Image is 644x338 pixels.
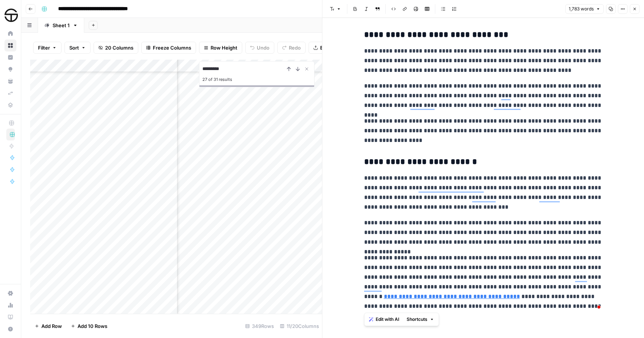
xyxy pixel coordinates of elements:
button: Filter [33,42,61,54]
button: Row Height [199,42,242,54]
span: Filter [38,44,50,51]
a: Home [4,28,16,40]
span: 20 Columns [105,44,133,51]
img: SimpleTire Logo [4,9,18,22]
span: Shortcuts [407,316,427,323]
a: Syncs [4,87,16,99]
button: Shortcuts [404,315,437,324]
span: Sort [69,44,79,51]
span: Row Height [211,44,237,51]
a: Insights [4,51,16,63]
span: Add Row [41,322,62,330]
div: 27 of 31 results [202,75,311,84]
div: Sheet 1 [53,22,70,29]
div: 349 Rows [242,320,277,332]
button: 20 Columns [94,42,138,54]
span: 1,783 words [569,6,594,12]
div: 11/20 Columns [277,320,322,332]
button: 1,783 words [565,4,604,14]
button: Next Result [293,64,302,73]
a: Usage [4,299,16,311]
a: Your Data [4,75,16,87]
button: Add 10 Rows [66,320,112,332]
a: Data Library [4,99,16,111]
span: Redo [289,44,301,51]
button: Previous Result [284,64,293,73]
a: Settings [4,287,16,299]
a: Sheet 1 [38,18,84,33]
button: Close Search [302,64,311,73]
button: Export CSV [309,42,351,54]
button: Edit with AI [366,315,402,324]
button: Add Row [30,320,66,332]
a: Opportunities [4,63,16,75]
span: Add 10 Rows [78,322,107,330]
button: Help + Support [4,323,16,335]
button: Sort [64,42,91,54]
span: Undo [257,44,269,51]
button: Undo [245,42,274,54]
span: Edit with AI [376,316,399,323]
button: Freeze Columns [141,42,196,54]
button: Workspace: SimpleTire [4,6,16,25]
a: Browse [4,40,16,51]
button: Redo [277,42,306,54]
a: Learning Hub [4,311,16,323]
span: Freeze Columns [153,44,191,51]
